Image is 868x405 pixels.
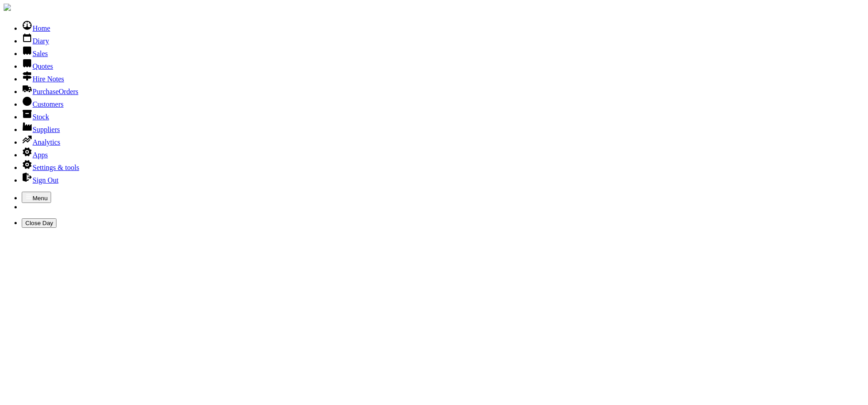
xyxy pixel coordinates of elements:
[22,71,864,83] li: Hire Notes
[22,108,864,121] li: Stock
[22,192,51,203] button: Menu
[22,113,49,121] a: Stock
[22,121,864,134] li: Suppliers
[22,24,50,32] a: Home
[22,176,58,184] a: Sign Out
[22,100,63,108] a: Customers
[22,164,79,171] a: Settings & tools
[22,75,64,83] a: Hire Notes
[22,218,57,228] button: Close Day
[22,151,48,159] a: Apps
[22,50,48,57] a: Sales
[4,4,11,11] img: companylogo.jpg
[22,37,49,45] a: Diary
[22,126,60,133] a: Suppliers
[22,45,864,58] li: Sales
[22,88,78,95] a: PurchaseOrders
[22,138,60,146] a: Analytics
[22,62,53,70] a: Quotes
